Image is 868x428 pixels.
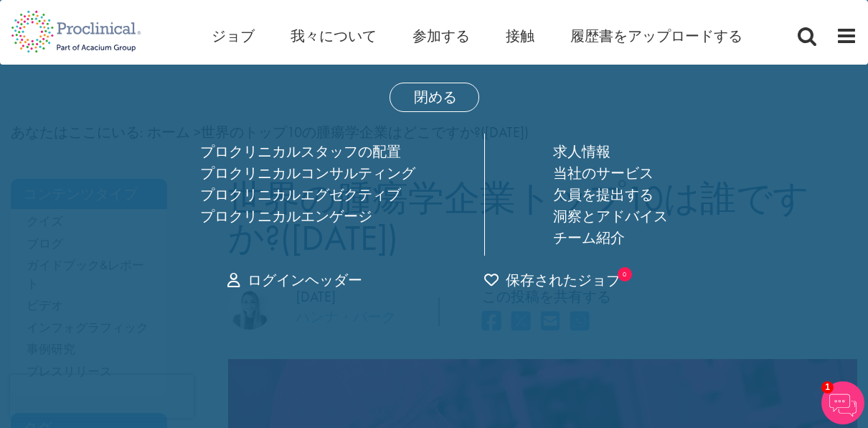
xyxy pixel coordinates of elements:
[200,185,401,204] a: プロクリニカルエグゼクティブ
[506,27,534,45] a: 接触
[553,164,654,182] a: 当社のサービス
[506,271,621,289] font: 保存されたジョブ
[553,142,610,161] a: 求人情報
[212,27,255,45] a: ジョブ
[200,164,415,182] a: プロクリニカルコンサルティング
[553,207,668,225] a: 洞察とアドバイス
[200,207,372,225] a: プロクリニカルエンゲージ
[200,142,401,161] a: プロクリニカルスタッフの配置
[414,88,457,106] font: 閉める
[821,381,864,424] img: チャットボット
[291,27,377,45] a: 我々について
[553,228,625,247] a: チーム紹介
[553,185,654,204] a: 欠員を提出する
[412,27,470,45] a: 参加する
[618,267,632,282] sub: 0
[570,27,742,45] a: 履歴書をアップロードする
[821,381,834,394] span: 1
[484,270,621,291] a: 最終候補リストの0件の求人
[227,271,362,289] a: ログインヘッダー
